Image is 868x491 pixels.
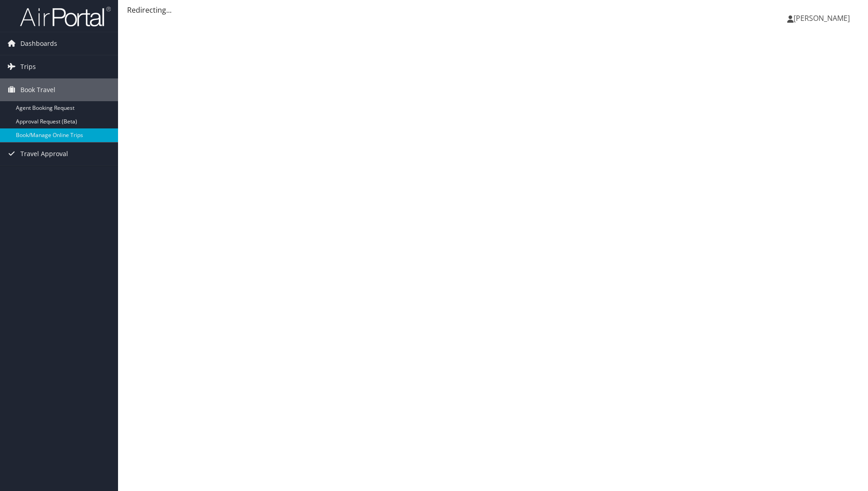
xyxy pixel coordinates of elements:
[20,6,111,27] img: airportal-logo.png
[20,79,55,101] span: Book Travel
[787,5,859,32] a: [PERSON_NAME]
[20,142,68,165] span: Travel Approval
[20,32,57,55] span: Dashboards
[127,5,859,15] div: Redirecting...
[794,13,850,23] span: [PERSON_NAME]
[20,55,36,78] span: Trips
